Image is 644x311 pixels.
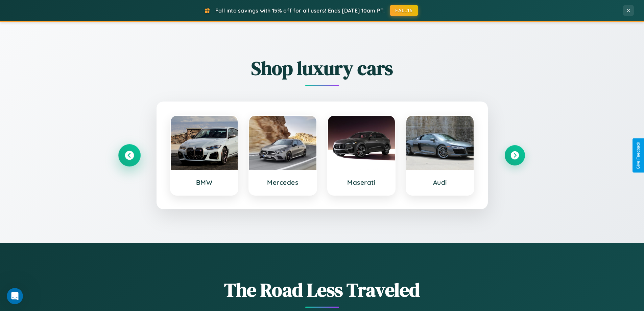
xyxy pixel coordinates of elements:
[119,55,525,81] h2: Shop luxury cars
[177,178,231,186] h3: BMW
[215,7,385,14] span: Fall into savings with 15% off for all users! Ends [DATE] 10am PT.
[335,178,388,186] h3: Maserati
[636,142,641,169] div: Give Feedback
[390,5,418,16] button: FALL15
[256,178,310,186] h3: Mercedes
[119,277,525,303] h1: The Road Less Traveled
[413,178,467,186] h3: Audi
[7,288,23,304] iframe: Intercom live chat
